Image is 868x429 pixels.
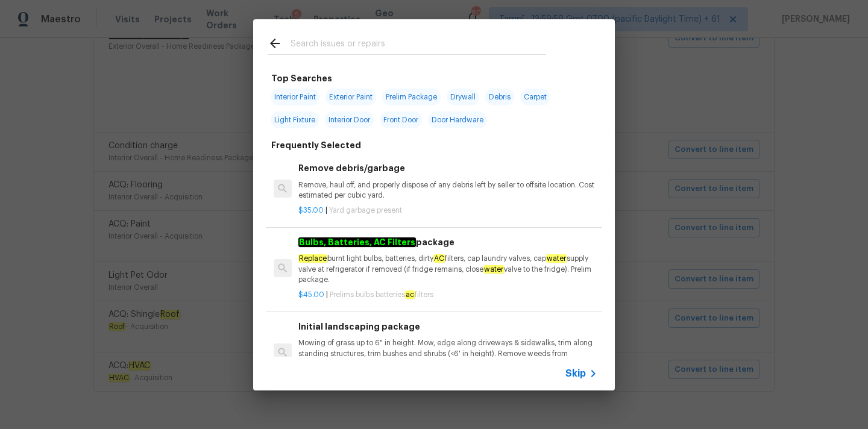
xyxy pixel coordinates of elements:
[271,139,361,152] h6: Frequently Selected
[298,205,597,216] p: |
[428,111,487,128] span: Door Hardware
[298,254,597,284] p: burnt light bulbs, batteries, dirty filters, cap laundry valves, cap supply valve at refrigerator...
[380,111,422,128] span: Front Door
[520,89,550,105] span: Carpet
[298,290,597,300] p: |
[298,237,416,247] em: Bulbs, Batteries, AC Filters
[330,290,433,299] span: Prelims bulbs batteries filters
[298,254,327,263] em: Replace
[298,236,597,249] h6: package
[298,320,597,333] h6: Initial landscaping package
[325,89,376,105] span: Exterior Paint
[298,180,597,201] p: Remove, haul off, and properly dispose of any debris left by seller to offsite location. Cost est...
[485,89,514,105] span: Debris
[271,89,319,105] span: Interior Paint
[291,36,546,54] input: Search issues or repairs
[271,72,332,85] h6: Top Searches
[433,254,445,263] em: AC
[298,161,597,175] h6: Remove debris/garbage
[325,111,374,128] span: Interior Door
[298,338,597,369] p: Mowing of grass up to 6" in height. Mow, edge along driveways & sidewalks, trim along standing st...
[546,254,567,263] em: water
[405,290,415,299] em: ac
[329,207,402,214] span: Yard garbage present
[483,265,504,274] em: water
[447,89,479,105] span: Drywall
[565,368,586,380] span: Skip
[271,111,319,128] span: Light Fixture
[298,291,324,298] span: $45.00
[382,89,441,105] span: Prelim Package
[298,207,324,214] span: $35.00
